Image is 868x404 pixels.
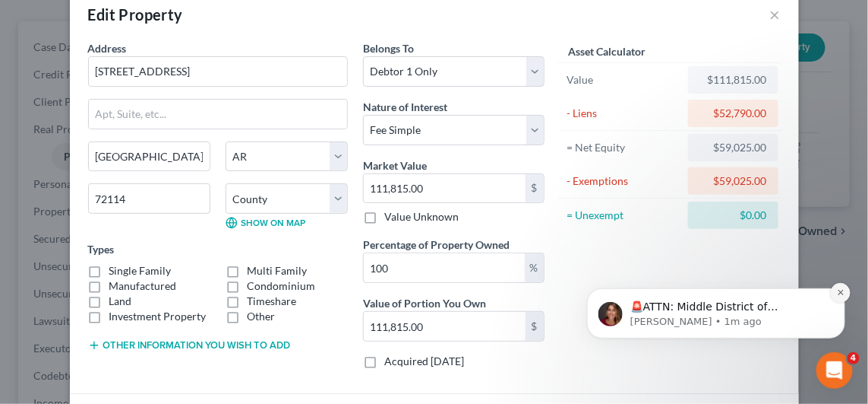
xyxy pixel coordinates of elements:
label: Other [247,309,275,324]
label: Percentage of Property Owned [363,237,510,253]
input: Enter address... [89,57,347,86]
div: $111,815.00 [700,72,766,87]
input: Enter zip... [88,183,210,214]
img: Profile image for Katie [34,109,58,133]
div: $ [526,312,544,341]
span: 4 [847,352,860,364]
button: Dismiss notification [267,90,286,110]
input: Enter city... [89,142,210,171]
div: Edit Property [88,4,183,25]
iframe: Intercom notifications message [564,193,868,363]
div: Value [567,72,682,87]
input: 0.00 [364,174,526,203]
label: Single Family [109,263,172,278]
a: Show on Map [226,217,305,229]
label: Condominium [247,278,315,294]
div: $ [526,174,544,203]
iframe: Intercom live chat [816,352,853,389]
label: Market Value [363,157,427,173]
label: Asset Calculator [569,43,646,59]
div: - Liens [567,106,682,121]
span: Belongs To [363,42,414,55]
label: Acquired [DATE] [384,354,464,369]
div: message notification from Katie, 1m ago. 🚨ATTN: Middle District of Florida The court has added a ... [23,95,281,145]
label: Multi Family [247,263,307,278]
button: Other information you wish to add [88,339,291,352]
div: $52,790.00 [700,106,766,121]
label: Value of Portion You Own [363,295,486,311]
div: $59,025.00 [700,140,766,155]
label: Investment Property [109,309,207,324]
label: Timeshare [247,294,296,309]
label: Manufactured [109,278,177,294]
div: = Net Equity [567,140,682,155]
div: % [525,253,544,282]
button: × [770,5,781,24]
label: Nature of Interest [363,99,447,115]
div: - Exemptions [567,173,682,189]
p: Message from Katie, sent 1m ago [66,122,262,135]
label: Types [88,241,115,257]
p: 🚨ATTN: Middle District of [US_STATE] The court has added a new Credit Counseling Field that we ne... [66,107,262,122]
label: Land [109,294,132,309]
input: Apt, Suite, etc... [89,100,347,129]
input: 0.00 [364,312,526,341]
span: Address [88,42,127,55]
div: $59,025.00 [700,173,766,189]
label: Value Unknown [384,209,459,224]
input: 0.00 [364,253,525,282]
